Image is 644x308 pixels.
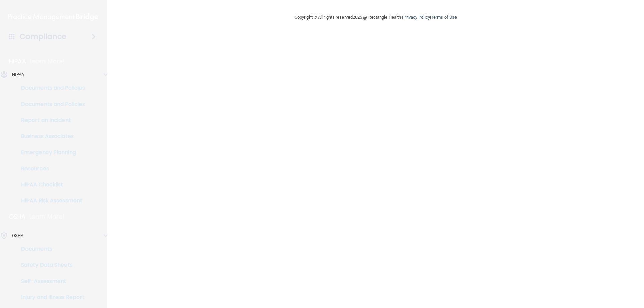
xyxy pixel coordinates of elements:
div: Copyright © All rights reserved 2025 @ Rectangle Health | | [253,7,498,28]
img: PMB logo [8,10,99,24]
p: Documents and Policies [4,101,96,108]
p: HIPAA Risk Assessment [4,197,96,204]
p: HIPAA [9,57,26,65]
p: Learn More! [29,213,65,221]
p: Business Associates [4,133,96,140]
p: HIPAA [12,71,24,79]
p: OSHA [9,213,26,221]
p: Learn More! [30,57,65,65]
a: Terms of Use [431,15,457,20]
p: Safety Data Sheets [4,262,96,268]
p: Self-Assessment [4,278,96,285]
p: Documents [4,246,96,252]
p: Report an Incident [4,117,96,124]
p: OSHA [12,232,23,240]
p: Injury and Illness Report [4,294,96,301]
p: Documents and Policies [4,85,96,91]
a: Privacy Policy [403,15,430,20]
h4: Compliance [20,32,66,41]
p: Emergency Planning [4,149,96,156]
p: HIPAA Checklist [4,181,96,188]
p: Resources [4,165,96,172]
